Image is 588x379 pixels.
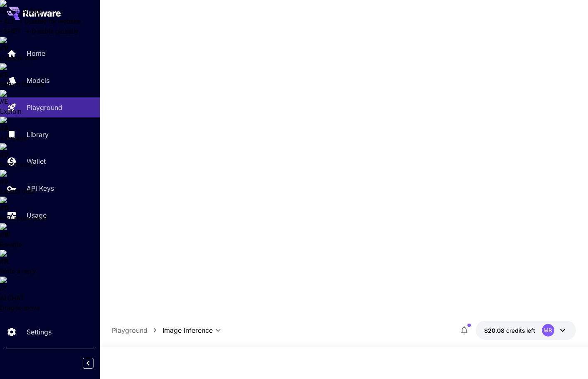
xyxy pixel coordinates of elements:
button: Collapse sidebar [83,358,93,369]
a: Playground [112,325,148,335]
span: $20.08 [484,327,506,334]
p: Settings [27,327,52,337]
div: MB [542,324,554,337]
nav: breadcrumb [112,325,162,335]
button: $20.0763MB [476,321,576,340]
div: $20.0763 [484,326,535,335]
span: Image Inference [162,325,213,335]
div: Collapse sidebar [89,356,100,371]
span: credits left [506,327,535,334]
